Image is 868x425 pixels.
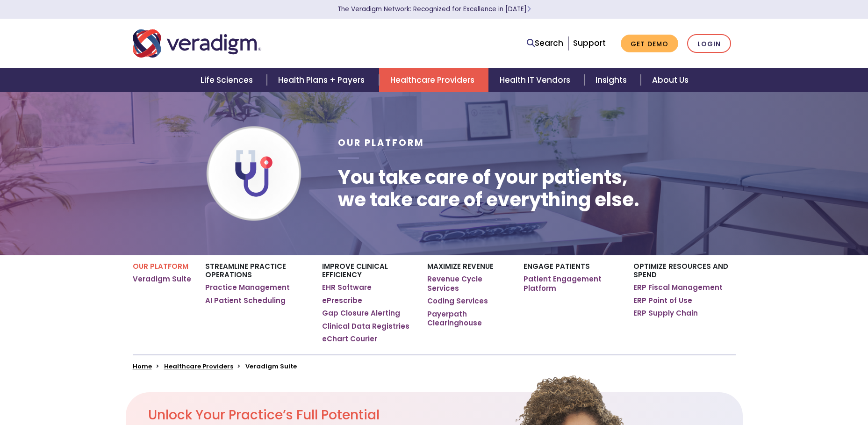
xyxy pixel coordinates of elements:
[189,68,267,92] a: Life Sciences
[133,274,191,284] a: Veradigm Suite
[338,137,424,149] span: Our Platform
[527,37,563,50] a: Search
[584,68,641,92] a: Insights
[427,296,488,306] a: Coding Services
[205,296,286,305] a: AI Patient Scheduling
[621,35,678,53] a: Get Demo
[641,68,700,92] a: About Us
[267,68,379,92] a: Health Plans + Payers
[427,310,509,328] a: Payerpath Clearinghouse
[573,37,606,49] a: Support
[322,283,372,292] a: EHR Software
[427,274,509,293] a: Revenue Cycle Services
[322,334,377,344] a: eChart Courier
[133,362,152,371] a: Home
[488,68,584,92] a: Health IT Vendors
[379,68,488,92] a: Healthcare Providers
[337,5,531,14] a: The Veradigm Network: Recognized for Excellence in [DATE]Learn More
[148,407,486,423] h2: Unlock Your Practice’s Full Potential
[633,309,698,318] a: ERP Supply Chain
[527,5,531,14] span: Learn More
[633,283,723,292] a: ERP Fiscal Management
[338,166,639,211] h1: You take care of your patients, we take care of everything else.
[133,28,261,59] img: Veradigm logo
[205,283,290,292] a: Practice Management
[524,274,619,293] a: Patient Engagement Platform
[687,34,731,53] a: Login
[322,296,362,305] a: ePrescribe
[322,322,409,331] a: Clinical Data Registries
[633,296,692,305] a: ERP Point of Use
[164,362,233,371] a: Healthcare Providers
[322,309,400,318] a: Gap Closure Alerting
